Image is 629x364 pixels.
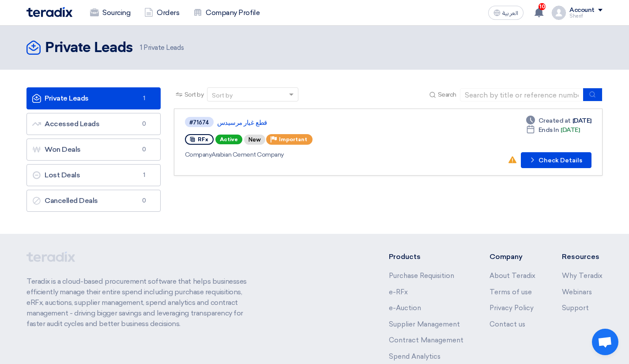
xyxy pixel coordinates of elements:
[139,145,150,154] span: 0
[140,44,142,52] span: 1
[139,120,150,128] span: 0
[521,152,591,168] button: Check Details
[539,116,571,125] span: Created at
[198,136,208,143] span: RFx
[490,320,525,328] a: Contact us
[139,171,150,180] span: 1
[389,320,460,328] a: Supplier Management
[389,304,421,312] a: e-Auction
[569,7,595,14] div: Account
[460,88,584,101] input: Search by title or reference number
[389,353,441,360] a: Spend Analytics
[83,3,137,23] a: Sourcing
[490,251,535,262] li: Company
[45,39,133,57] h2: Private Leads
[215,135,242,144] span: Active
[490,304,534,312] a: Privacy Policy
[488,6,524,20] button: العربية
[562,272,603,280] a: Why Teradix
[592,329,618,355] div: Open chat
[185,150,440,159] div: Arabian Cement Company
[389,288,408,296] a: e-RFx
[137,3,186,23] a: Orders
[389,336,463,344] a: Contract Management
[552,6,566,20] img: profile_test.png
[185,151,212,158] span: Company
[140,43,184,53] span: Private Leads
[244,135,265,145] div: New
[26,164,161,186] a: Lost Deals1
[562,288,592,296] a: Webinars
[562,304,589,312] a: Support
[26,139,161,161] a: Won Deals0
[217,119,438,127] a: قطع غيار مرسيدس
[526,116,591,125] div: [DATE]
[539,125,559,135] span: Ends In
[526,125,580,135] div: [DATE]
[490,272,535,280] a: About Teradix
[26,190,161,212] a: Cancelled Deals0
[490,288,532,296] a: Terms of use
[26,276,257,329] p: Teradix is a cloud-based procurement software that helps businesses efficiently manage their enti...
[26,113,161,135] a: Accessed Leads0
[562,251,603,262] li: Resources
[539,3,546,10] span: 10
[26,7,72,17] img: Teradix logo
[569,14,603,19] div: Sherif
[212,91,233,100] div: Sort by
[438,90,456,99] span: Search
[389,251,463,262] li: Products
[139,196,150,205] span: 0
[185,90,204,99] span: Sort by
[279,136,307,143] span: Important
[502,10,518,16] span: العربية
[186,3,267,23] a: Company Profile
[26,87,161,109] a: Private Leads1
[189,120,209,125] div: #71674
[139,94,150,103] span: 1
[389,272,454,280] a: Purchase Requisition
